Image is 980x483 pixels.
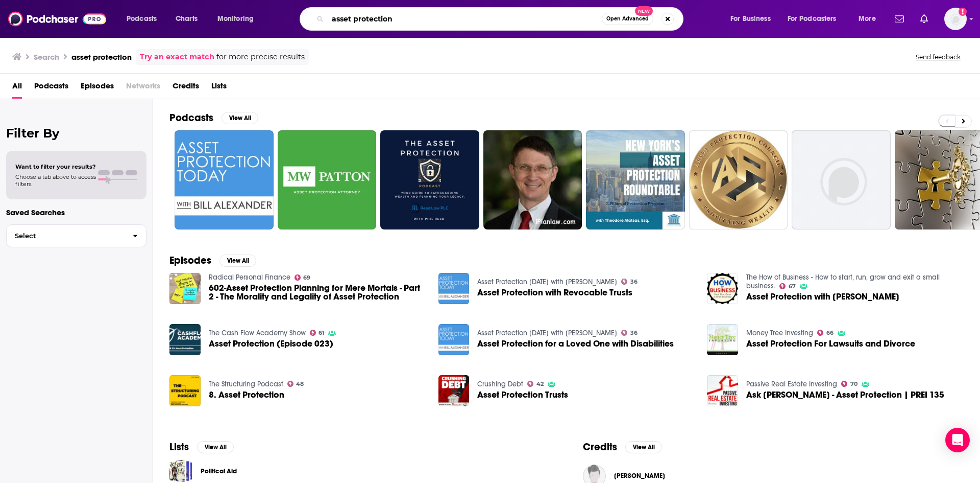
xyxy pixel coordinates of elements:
[438,324,470,355] img: Asset Protection for a Loved One with Disabilities
[527,381,544,387] a: 42
[169,254,256,267] a: EpisodesView All
[583,441,617,453] h2: Credits
[859,12,876,26] span: More
[850,382,857,386] span: 70
[176,12,198,26] span: Charts
[209,339,333,348] a: Asset Protection (Episode 023)
[730,12,771,26] span: For Business
[630,280,638,284] span: 36
[746,329,813,337] a: Money Tree Investing
[625,441,662,453] button: View All
[477,339,674,348] a: Asset Protection for a Loved One with Disabilities
[119,11,170,27] button: open menu
[169,324,201,355] img: Asset Protection (Episode 023)
[169,254,211,267] h2: Episodes
[891,10,908,28] a: Show notifications dropdown
[169,111,213,124] h2: Podcasts
[621,279,638,285] a: 36
[606,16,649,21] span: Open Advanced
[826,331,834,335] span: 66
[788,12,837,26] span: For Podcasters
[614,472,665,480] a: Chris Nelson
[583,441,662,453] a: CreditsView All
[34,52,59,62] h3: Search
[287,381,304,387] a: 48
[438,273,470,304] img: Asset Protection with Revocable Trusts
[746,339,915,348] a: Asset Protection For Lawsuits and Divorce
[169,441,189,453] h2: Lists
[630,331,638,335] span: 36
[817,330,834,336] a: 66
[169,375,201,406] img: 8. Asset Protection
[12,78,22,99] a: All
[169,11,204,27] a: Charts
[944,8,967,30] img: User Profile
[536,382,544,386] span: 42
[169,111,258,124] a: PodcastsView All
[477,278,617,286] a: Asset Protection Today with Bill Alexander
[201,466,237,477] a: Political Aid
[222,112,258,124] button: View All
[209,390,284,399] a: 8. Asset Protection
[169,459,192,482] a: Political Aid
[34,78,68,99] a: Podcasts
[216,51,305,63] span: for more precise results
[6,126,146,141] h2: Filter By
[173,78,199,99] a: Credits
[707,273,738,304] img: Asset Protection with Mark Balsom
[295,274,311,281] a: 69
[477,390,568,399] a: Asset Protection Trusts
[15,173,96,188] span: Choose a tab above to access filters.
[438,375,470,406] img: Asset Protection Trusts
[944,8,967,30] span: Logged in as MattieVG
[127,12,157,26] span: Podcasts
[707,324,738,355] img: Asset Protection For Lawsuits and Divorce
[723,11,783,27] button: open menu
[746,292,899,301] span: Asset Protection with [PERSON_NAME]
[310,330,325,336] a: 61
[746,380,837,388] a: Passive Real Estate Investing
[169,273,201,304] img: 602-Asset Protection Planning for Mere Mortals - Part 2 - The Morality and Legality of Asset Prot...
[209,284,426,301] a: 602-Asset Protection Planning for Mere Mortals - Part 2 - The Morality and Legality of Asset Prot...
[309,7,693,31] div: Search podcasts, credits, & more...
[81,78,114,99] a: Episodes
[210,11,267,27] button: open menu
[477,380,523,388] a: Crushing Debt
[211,78,227,99] a: Lists
[303,275,310,280] span: 69
[209,329,306,337] a: The Cash Flow Academy Show
[318,331,324,335] span: 61
[746,390,944,399] span: Ask [PERSON_NAME] - Asset Protection | PREI 135
[209,273,290,282] a: Radical Personal Finance
[6,224,146,247] button: Select
[477,329,617,337] a: Asset Protection Today with Bill Alexander
[477,288,632,297] a: Asset Protection with Revocable Trusts
[217,12,254,26] span: Monitoring
[779,283,796,289] a: 67
[71,52,132,62] h3: asset protection
[841,381,857,387] a: 70
[944,8,967,30] button: Show profile menu
[707,375,738,406] img: Ask Marco - Asset Protection | PREI 135
[635,6,653,16] span: New
[851,11,889,27] button: open menu
[621,330,638,336] a: 36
